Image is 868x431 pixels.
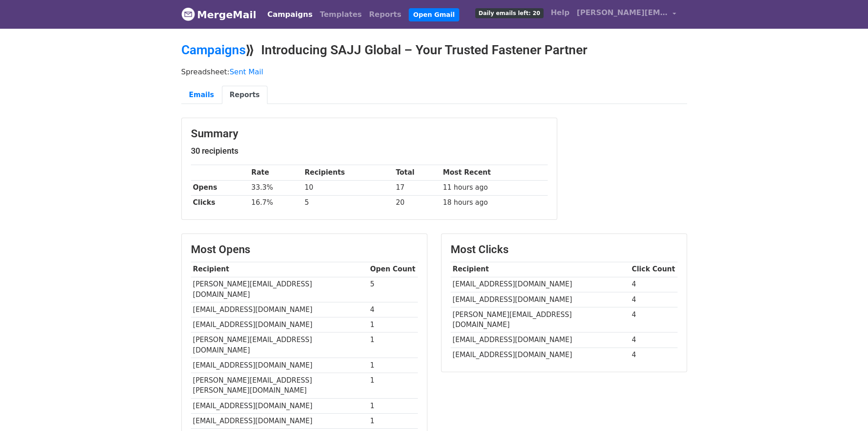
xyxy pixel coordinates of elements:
th: Open Count [368,262,418,277]
th: Recipient [451,262,630,277]
td: 4 [630,332,678,348]
td: [EMAIL_ADDRESS][DOMAIN_NAME] [191,317,368,332]
td: [EMAIL_ADDRESS][DOMAIN_NAME] [191,413,368,428]
td: 4 [630,292,678,307]
span: Daily emails left: 20 [475,8,543,18]
td: 1 [368,373,418,399]
th: Clicks [191,195,249,210]
th: Recipients [303,165,394,180]
a: Emails [181,86,222,104]
td: 4 [630,277,678,292]
h3: Most Clicks [451,243,678,256]
td: 20 [394,195,441,210]
td: [EMAIL_ADDRESS][DOMAIN_NAME] [191,398,368,413]
td: 17 [394,180,441,195]
td: 1 [368,413,418,428]
a: Daily emails left: 20 [472,4,547,22]
a: Help [547,4,573,22]
td: [EMAIL_ADDRESS][DOMAIN_NAME] [451,292,630,307]
td: 5 [303,195,394,210]
a: MergeMail [181,5,257,24]
td: 33.3% [249,180,303,195]
a: Open Gmail [409,8,459,21]
td: [PERSON_NAME][EMAIL_ADDRESS][DOMAIN_NAME] [191,332,368,358]
th: Recipient [191,262,368,277]
img: MergeMail logo [181,7,195,21]
td: [PERSON_NAME][EMAIL_ADDRESS][PERSON_NAME][DOMAIN_NAME] [191,373,368,399]
td: 1 [368,358,418,373]
h3: Summary [191,127,548,140]
td: 16.7% [249,195,303,210]
th: Click Count [630,262,678,277]
td: 4 [368,302,418,317]
h3: Most Opens [191,243,418,256]
td: 1 [368,398,418,413]
td: 1 [368,317,418,332]
th: Rate [249,165,303,180]
a: Campaigns [264,5,316,24]
a: Reports [365,5,405,24]
td: [EMAIL_ADDRESS][DOMAIN_NAME] [451,332,630,348]
td: 5 [368,277,418,302]
td: [EMAIL_ADDRESS][DOMAIN_NAME] [451,277,630,292]
th: Most Recent [441,165,547,180]
td: [EMAIL_ADDRESS][DOMAIN_NAME] [451,348,630,363]
td: 18 hours ago [441,195,547,210]
th: Opens [191,180,249,195]
p: Spreadsheet: [181,67,687,77]
td: 4 [630,307,678,332]
td: 10 [303,180,394,195]
td: [PERSON_NAME][EMAIL_ADDRESS][DOMAIN_NAME] [191,277,368,302]
th: Total [394,165,441,180]
td: 11 hours ago [441,180,547,195]
span: [PERSON_NAME][EMAIL_ADDRESS][DOMAIN_NAME] [577,7,668,18]
td: [EMAIL_ADDRESS][DOMAIN_NAME] [191,358,368,373]
a: Templates [316,5,365,24]
td: [EMAIL_ADDRESS][DOMAIN_NAME] [191,302,368,317]
td: 1 [368,332,418,358]
a: Campaigns [181,42,246,57]
td: [PERSON_NAME][EMAIL_ADDRESS][DOMAIN_NAME] [451,307,630,332]
td: 4 [630,348,678,363]
a: [PERSON_NAME][EMAIL_ADDRESS][DOMAIN_NAME] [573,4,680,25]
a: Sent Mail [230,68,263,76]
h5: 30 recipients [191,146,548,156]
h2: ⟫ Introducing SAJJ Global – Your Trusted Fastener Partner [181,42,687,58]
a: Reports [222,86,267,104]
